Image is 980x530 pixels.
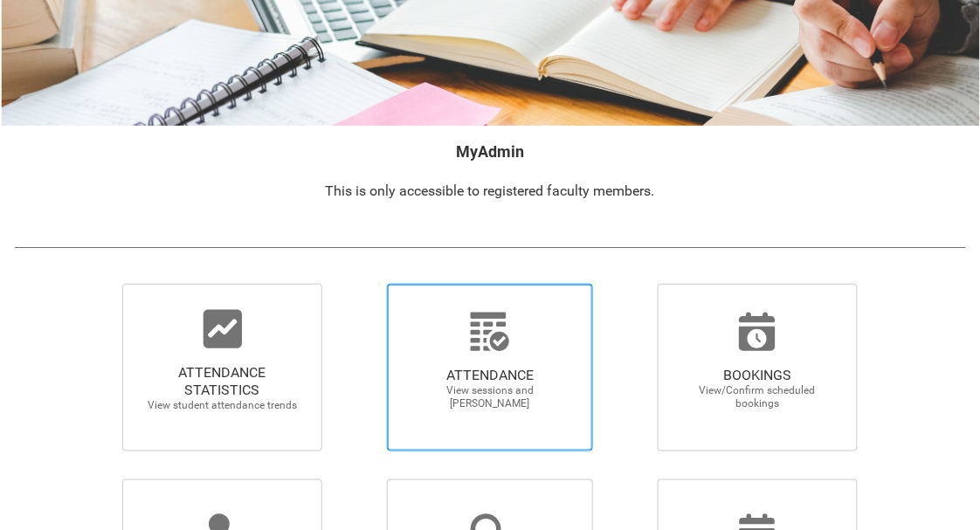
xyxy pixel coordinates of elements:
[680,384,834,410] span: View/Confirm scheduled bookings
[14,239,966,256] img: REDU_GREY_LINE
[326,182,655,199] span: This is only accessible to registered faculty members.
[14,140,966,163] h2: MyAdmin
[413,384,567,410] span: View sessions and [PERSON_NAME]
[146,364,300,399] span: ATTENDANCE STATISTICS
[680,367,834,384] span: BOOKINGS
[146,399,300,412] span: View student attendance trends
[413,367,567,384] span: ATTENDANCE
